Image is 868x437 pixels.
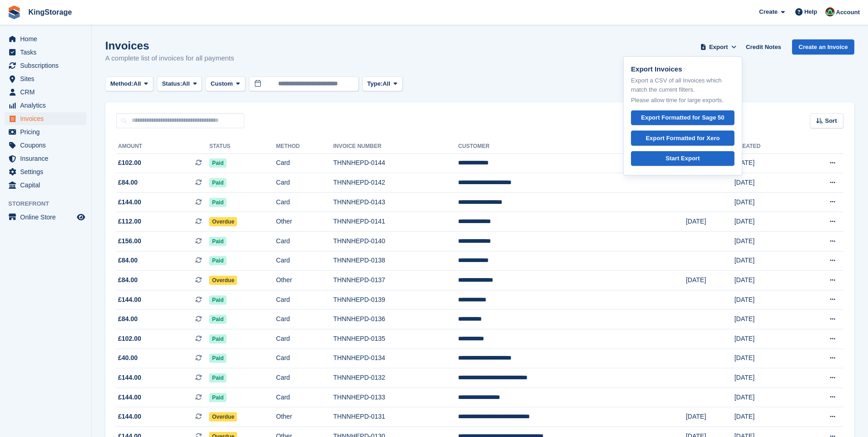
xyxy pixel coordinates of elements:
a: Export Formatted for Xero [631,131,734,146]
td: [DATE] [734,368,797,388]
td: THNNHEPD-0134 [333,349,458,368]
button: Method: All [105,76,153,92]
th: Created [734,139,797,154]
td: THNNHEPD-0135 [333,329,458,349]
p: A complete list of invoices for all payments [105,53,234,64]
span: Settings [20,165,75,178]
span: £144.00 [118,197,141,207]
td: [DATE] [734,407,797,427]
td: [DATE] [686,271,734,290]
span: Online Store [20,211,75,224]
a: menu [5,86,86,98]
th: Method [276,139,333,154]
p: Export a CSV of all Invoices which match the current filters. [631,76,734,94]
span: All [383,79,390,88]
button: Type: All [362,76,403,92]
span: Overdue [209,412,237,421]
td: THNNHEPD-0136 [333,310,458,329]
td: [DATE] [734,388,797,407]
span: Paid [209,256,226,265]
img: stora-icon-8386f47178a22dfd0bd8f6a31ec36ba5ce8667c1dd55bd0f319d3a0aa187defe.svg [7,5,21,19]
a: Start Export [631,151,734,166]
th: Status [209,139,276,154]
td: THNNHEPD-0131 [333,407,458,427]
a: Preview store [75,212,86,223]
span: Status: [162,79,182,88]
span: £84.00 [118,256,138,265]
td: [DATE] [734,153,797,173]
span: Analytics [20,99,75,112]
td: THNNHEPD-0140 [333,232,458,251]
span: Paid [209,354,226,363]
td: [DATE] [734,290,797,310]
a: KingStorage [25,5,75,20]
td: Card [276,153,333,173]
span: £144.00 [118,412,141,421]
span: Paid [209,315,226,324]
td: Card [276,192,333,212]
span: Sort [825,116,837,126]
span: £156.00 [118,236,141,246]
div: Export Formatted for Sage 50 [641,113,724,122]
td: Other [276,271,333,290]
td: THNNHEPD-0144 [333,153,458,173]
td: Other [276,212,333,232]
p: Please allow time for large exports. [631,96,734,105]
a: menu [5,33,86,45]
a: menu [5,211,86,224]
span: Overdue [209,217,237,226]
span: Custom [210,79,232,88]
span: All [182,79,190,88]
span: £144.00 [118,393,141,402]
td: Card [276,388,333,407]
td: Other [276,407,333,427]
span: Paid [209,373,226,382]
span: Insurance [20,152,75,165]
td: THNNHEPD-0138 [333,251,458,271]
span: Paid [209,178,226,187]
span: Capital [20,179,75,191]
span: Export [709,43,728,52]
button: Status: All [157,76,202,92]
span: Subscriptions [20,59,75,72]
td: THNNHEPD-0142 [333,173,458,193]
td: Card [276,310,333,329]
span: £84.00 [118,275,138,285]
span: £40.00 [118,353,138,363]
a: menu [5,179,86,191]
td: THNNHEPD-0143 [333,192,458,212]
a: menu [5,139,86,152]
p: Export Invoices [631,64,734,75]
span: Paid [209,334,226,344]
td: [DATE] [734,251,797,271]
a: menu [5,59,86,72]
span: Paid [209,393,226,402]
span: Create [759,7,777,16]
td: [DATE] [734,310,797,329]
div: Export Formatted for Xero [646,134,720,143]
td: THNNHEPD-0132 [333,368,458,388]
button: Custom [205,76,245,92]
img: John King [825,7,835,16]
span: £144.00 [118,373,141,382]
th: Invoice Number [333,139,458,154]
span: Method: [110,79,134,88]
span: Paid [209,158,226,168]
td: Card [276,290,333,310]
span: Type: [367,79,383,88]
span: Help [804,7,817,16]
span: Paid [209,198,226,207]
td: [DATE] [734,329,797,349]
span: Paid [209,295,226,305]
td: Card [276,329,333,349]
td: THNNHEPD-0139 [333,290,458,310]
span: £102.00 [118,334,141,344]
span: Account [836,8,860,17]
th: Customer [458,139,686,154]
span: Coupons [20,139,75,152]
td: [DATE] [734,173,797,193]
span: Sites [20,72,75,85]
a: Credit Notes [742,39,785,55]
span: £84.00 [118,314,138,324]
td: [DATE] [734,192,797,212]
